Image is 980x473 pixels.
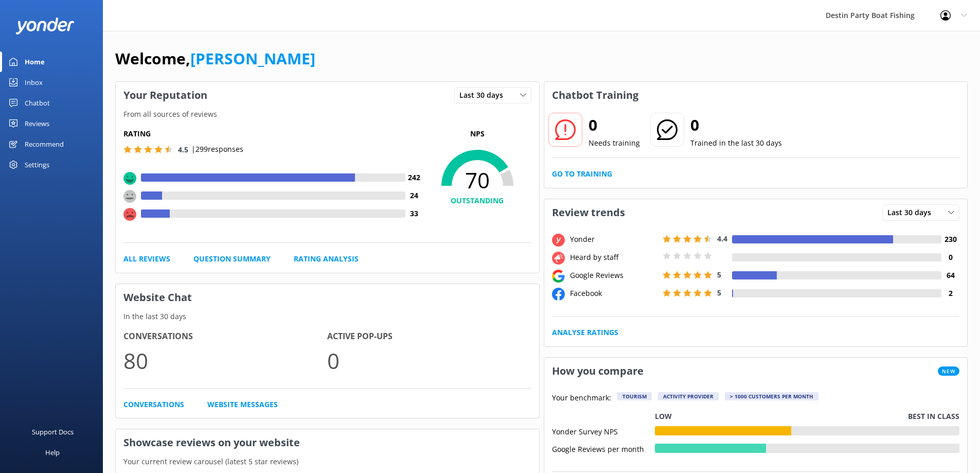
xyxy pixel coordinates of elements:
p: Trained in the last 30 days [690,137,782,149]
div: Help [45,442,60,463]
p: In the last 30 days [116,311,539,322]
h3: Chatbot Training [544,82,646,109]
div: Settings [25,154,49,175]
span: 5 [717,288,721,297]
p: Needs training [589,137,640,149]
h4: 230 [941,234,959,245]
h5: Rating [123,128,423,139]
div: Yonder [567,234,660,245]
span: New [938,366,959,376]
h4: 64 [941,270,959,281]
span: 4.4 [717,234,727,243]
a: Analyse Ratings [552,327,618,338]
div: Activity Provider [658,392,719,400]
a: All Reviews [123,253,170,265]
div: Google Reviews [567,270,660,281]
a: Conversations [123,399,184,410]
div: Inbox [25,72,43,93]
span: 4.5 [178,145,188,154]
a: Go to Training [552,168,612,180]
span: Last 30 days [887,207,937,218]
h2: 0 [589,113,640,137]
h4: 2 [941,288,959,299]
img: yonder-white-logo.png [15,17,75,34]
h3: Showcase reviews on your website [116,429,539,456]
p: Low [655,411,672,422]
h4: 24 [405,190,423,201]
div: > 1000 customers per month [725,392,818,400]
span: 70 [423,167,531,193]
a: [PERSON_NAME] [190,48,315,69]
p: Best in class [908,411,959,422]
h4: Active Pop-ups [327,330,531,343]
h3: Your Reputation [116,82,215,109]
h2: 0 [690,113,782,137]
div: Home [25,51,45,72]
h3: How you compare [544,358,651,384]
div: Facebook [567,288,660,299]
p: From all sources of reviews [116,109,539,120]
h3: Website Chat [116,284,539,311]
h4: OUTSTANDING [423,195,531,206]
a: Website Messages [207,399,278,410]
div: Yonder Survey NPS [552,426,655,435]
div: Tourism [617,392,652,400]
h1: Welcome, [115,46,315,71]
div: Reviews [25,113,49,134]
p: NPS [423,128,531,139]
p: | 299 responses [191,144,243,155]
p: 80 [123,343,327,378]
p: Your current review carousel (latest 5 star reviews) [116,456,539,467]
span: Last 30 days [459,90,509,101]
p: 0 [327,343,531,378]
h4: 0 [941,252,959,263]
div: Heard by staff [567,252,660,263]
a: Question Summary [193,253,271,265]
div: Support Docs [32,422,74,442]
p: Your benchmark: [552,392,611,405]
a: Rating Analysis [294,253,359,265]
h4: 242 [405,172,423,183]
h4: 33 [405,208,423,219]
div: Google Reviews per month [552,444,655,453]
h3: Review trends [544,199,633,226]
div: Chatbot [25,93,50,113]
h4: Conversations [123,330,327,343]
div: Recommend [25,134,64,154]
span: 5 [717,270,721,279]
